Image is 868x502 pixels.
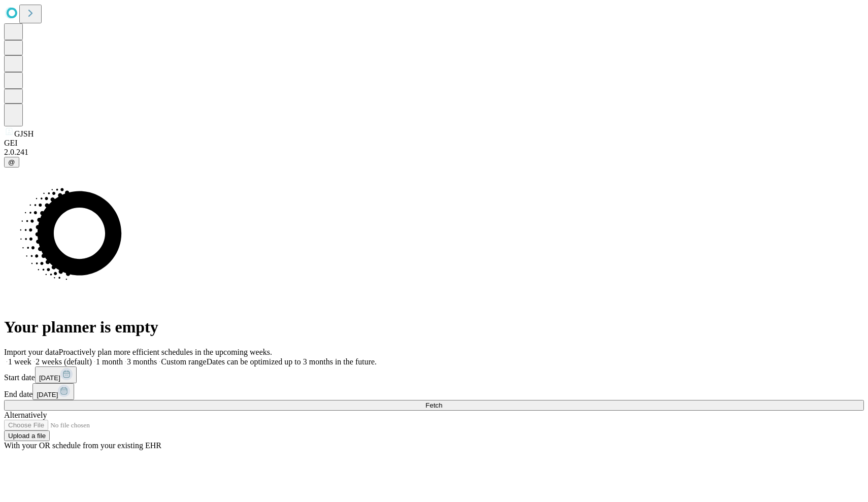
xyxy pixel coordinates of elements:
[4,318,864,337] h1: Your planner is empty
[96,357,123,366] span: 1 month
[207,357,377,366] span: Dates can be optimized up to 3 months in the future.
[127,357,157,366] span: 3 months
[36,357,92,366] span: 2 weeks (default)
[4,157,19,168] button: @
[425,401,442,409] span: Fetch
[4,348,59,356] span: Import your data
[14,129,34,138] span: GJSH
[32,383,74,400] button: [DATE]
[4,366,864,383] div: Start date
[4,411,47,419] span: Alternatively
[8,158,15,166] span: @
[37,391,58,398] span: [DATE]
[39,374,60,382] span: [DATE]
[161,357,206,366] span: Custom range
[4,441,161,450] span: With your OR schedule from your existing EHR
[8,357,31,366] span: 1 week
[4,383,864,400] div: End date
[4,430,50,441] button: Upload a file
[4,139,864,148] div: GEI
[4,400,864,411] button: Fetch
[59,348,272,356] span: Proactively plan more efficient schedules in the upcoming weeks.
[4,148,864,157] div: 2.0.241
[35,366,77,383] button: [DATE]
